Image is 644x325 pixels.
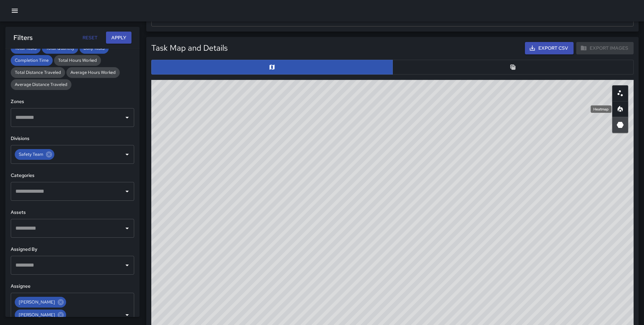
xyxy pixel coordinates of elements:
[13,32,33,43] h6: Filters
[106,32,131,44] button: Apply
[11,69,65,75] span: Total Distance Traveled
[11,283,134,290] h6: Assignee
[11,246,134,253] h6: Assigned By
[15,311,59,319] span: [PERSON_NAME]
[11,55,53,66] div: Completion Time
[151,43,228,53] h5: Task Map and Details
[591,105,611,113] div: Heatmap
[54,55,101,66] div: Total Hours Worked
[269,64,275,71] svg: Map
[612,117,628,133] button: 3D Heatmap
[15,297,66,308] div: [PERSON_NAME]
[54,57,101,63] span: Total Hours Worked
[15,150,47,158] span: Safety Team
[11,57,53,63] span: Completion Time
[11,67,65,78] div: Total Distance Traveled
[151,60,393,75] button: Map
[122,187,132,196] button: Open
[122,150,132,159] button: Open
[11,79,71,90] div: Average Distance Traveled
[525,42,574,54] button: Export CSV
[122,224,132,233] button: Open
[66,67,120,78] div: Average Hours Worked
[11,98,134,105] h6: Zones
[15,149,54,160] div: Safety Team
[612,101,628,117] button: Heatmap
[11,172,134,179] h6: Categories
[122,113,132,122] button: Open
[79,32,101,44] button: Reset
[11,209,134,216] h6: Assets
[122,261,132,270] button: Open
[11,135,134,142] h6: Divisions
[616,89,624,97] svg: Scatterplot
[616,105,624,113] svg: Heatmap
[616,121,624,129] svg: 3D Heatmap
[392,60,634,75] button: Table
[509,64,516,71] svg: Table
[66,69,120,75] span: Average Hours Worked
[122,310,132,320] button: Open
[15,298,59,306] span: [PERSON_NAME]
[11,82,71,87] span: Average Distance Traveled
[612,85,628,101] button: Scatterplot
[15,310,66,320] div: [PERSON_NAME]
